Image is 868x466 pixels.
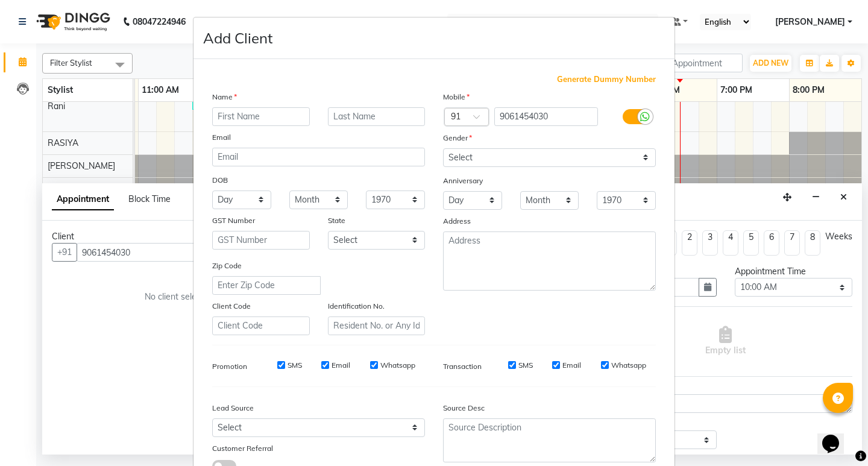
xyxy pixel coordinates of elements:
[212,403,254,414] label: Lead Source
[288,360,302,371] label: SMS
[212,107,310,126] input: First Name
[212,443,273,454] label: Customer Referral
[212,175,228,186] label: DOB
[443,403,485,414] label: Source Desc
[212,260,242,271] label: Zip Code
[328,316,426,335] input: Resident No. or Any Id
[557,74,656,86] span: Generate Dummy Number
[443,92,470,102] label: Mobile
[212,215,255,226] label: GST Number
[212,361,247,372] label: Promotion
[443,175,483,186] label: Anniversary
[212,231,310,250] input: GST Number
[328,301,385,312] label: Identification No.
[494,107,599,126] input: Mobile
[203,27,272,49] h4: Add Client
[380,360,415,371] label: Whatsapp
[443,133,472,143] label: Gender
[328,107,426,126] input: Last Name
[328,215,345,226] label: State
[212,148,425,166] input: Email
[332,360,350,371] label: Email
[212,316,310,335] input: Client Code
[611,360,646,371] label: Whatsapp
[212,276,321,295] input: Enter Zip Code
[212,132,231,143] label: Email
[443,216,471,227] label: Address
[212,301,251,312] label: Client Code
[212,92,237,102] label: Name
[562,360,581,371] label: Email
[443,361,482,372] label: Transaction
[518,360,533,371] label: SMS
